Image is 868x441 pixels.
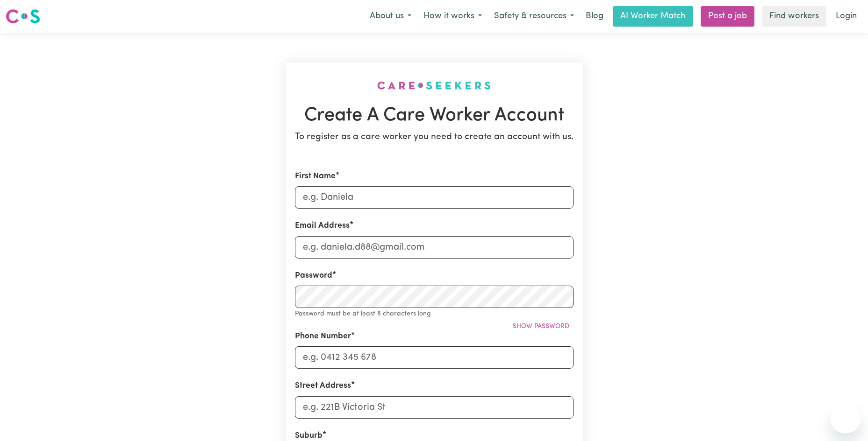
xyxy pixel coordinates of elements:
input: e.g. 221B Victoria St [295,396,574,419]
input: e.g. daniela.d88@gmail.com [295,236,574,259]
label: Phone Number [295,330,351,343]
h1: Create A Care Worker Account [295,105,574,127]
label: Street Address [295,380,351,392]
small: Password must be at least 8 characters long [295,310,431,317]
iframe: Button to launch messaging window [831,404,861,434]
button: About us [364,7,417,26]
button: Safety & resources [488,7,580,26]
a: Post a job [701,6,754,27]
a: Login [830,6,862,27]
input: e.g. Daniela [295,186,574,209]
label: Email Address [295,220,350,232]
a: AI Worker Match [613,6,693,27]
a: Blog [580,6,609,27]
label: First Name [295,170,336,182]
button: How it works [417,7,488,26]
a: Careseekers logo [6,6,40,27]
input: e.g. 0412 345 678 [295,346,574,369]
img: Careseekers logo [6,8,40,25]
span: Show password [513,323,569,330]
button: Show password [509,319,574,334]
a: Find workers [762,6,826,27]
label: Password [295,270,332,282]
p: To register as a care worker you need to create an account with us. [295,131,574,144]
